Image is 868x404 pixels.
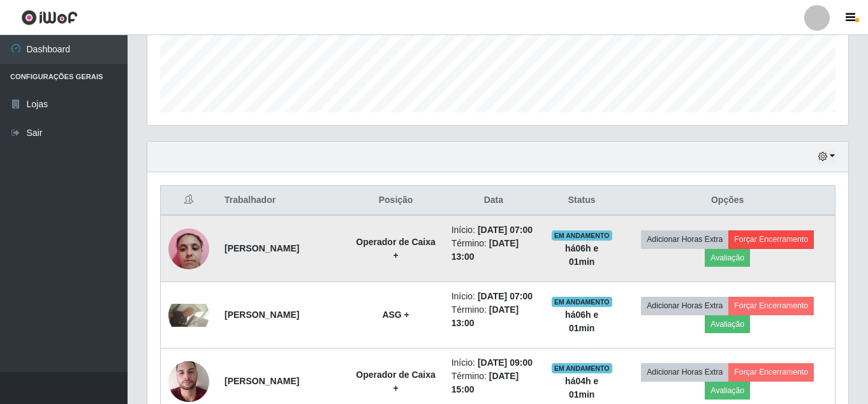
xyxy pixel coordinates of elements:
button: Forçar Encerramento [728,363,814,381]
th: Data [444,186,543,216]
strong: Operador de Caixa + [356,370,436,393]
button: Avaliação [705,382,750,400]
time: [DATE] 07:00 [478,225,533,235]
li: Término: [452,303,536,330]
button: Avaliação [705,315,750,333]
strong: ASG + [382,310,409,320]
th: Status [543,186,620,216]
li: Início: [452,356,536,370]
button: Adicionar Horas Extra [641,230,728,248]
strong: [PERSON_NAME] [224,243,299,253]
button: Adicionar Horas Extra [641,297,728,315]
strong: há 04 h e 01 min [565,376,598,400]
time: [DATE] 09:00 [478,357,533,368]
button: Forçar Encerramento [728,297,814,315]
th: Trabalhador [217,186,348,216]
img: 1757146664616.jpeg [168,304,209,327]
img: CoreUI Logo [21,10,78,26]
th: Posição [348,186,444,216]
li: Término: [452,370,536,396]
li: Início: [452,223,536,237]
time: [DATE] 07:00 [478,291,533,301]
li: Término: [452,237,536,264]
button: Adicionar Horas Extra [641,363,728,381]
strong: [PERSON_NAME] [224,310,299,320]
span: EM ANDAMENTO [552,363,612,373]
span: EM ANDAMENTO [552,230,612,241]
li: Início: [452,290,536,303]
strong: há 06 h e 01 min [565,310,598,333]
button: Avaliação [705,249,750,267]
strong: Operador de Caixa + [356,237,436,260]
img: 1748306112659.jpeg [168,221,209,276]
strong: [PERSON_NAME] [224,376,299,386]
strong: há 06 h e 01 min [565,243,598,267]
button: Forçar Encerramento [728,230,814,248]
span: EM ANDAMENTO [552,297,612,307]
th: Opções [620,186,835,216]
